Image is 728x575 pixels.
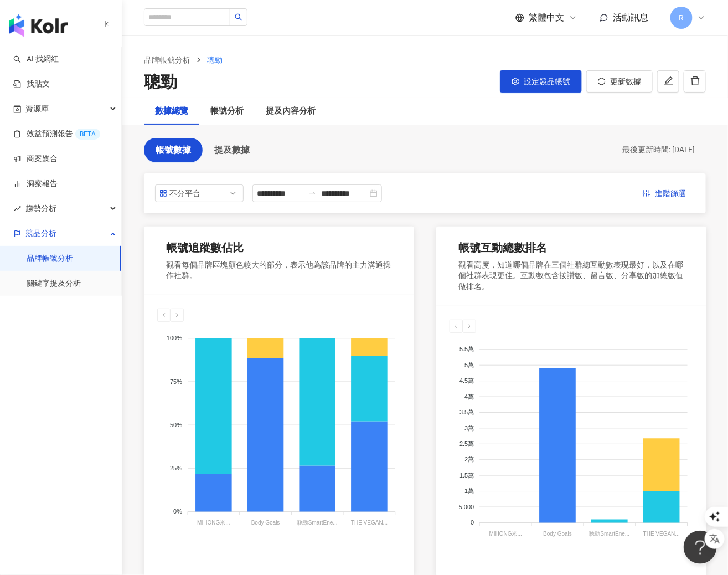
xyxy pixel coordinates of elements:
[13,54,59,65] a: searchAI 找網紅
[543,531,572,537] tspan: Body Goals
[690,76,700,86] span: delete
[166,240,244,255] div: 帳號追蹤數佔比
[9,14,68,37] img: logo
[27,253,73,264] a: 品牌帳號分析
[459,409,474,415] tspan: 3.5萬
[351,520,388,526] tspan: THE VEGAN...
[27,278,81,289] a: 關鍵字提及分析
[266,105,316,118] div: 提及內容分析
[679,12,684,24] span: R
[308,189,317,198] span: to
[13,205,21,213] span: rise
[634,184,695,202] button: 進階篩選
[170,422,182,428] tspan: 50%
[458,260,684,292] div: 觀看高度，知道哪個品牌在三個社群總互動數表現最好，以及在哪個社群表現更佳。互動數包含按讚數、留言數、分享數的加總數值做排名。
[664,76,674,86] span: edit
[464,362,474,368] tspan: 5萬
[489,531,522,537] tspan: MIHONG米...
[235,13,242,21] span: search
[586,70,653,93] button: 更新數據
[167,335,182,342] tspan: 100%
[155,105,188,118] div: 數據總覽
[25,96,49,121] span: 資源庫
[464,487,474,494] tspan: 1萬
[622,145,695,156] div: 最後更新時間: [DATE]
[512,78,519,85] span: setting
[524,77,570,86] span: 設定競品帳號
[156,145,191,155] span: 帳號數據
[458,240,547,255] div: 帳號互動總數排名
[207,55,223,64] span: 聰勁
[643,531,680,537] tspan: THE VEGAN...
[214,145,250,155] span: 提及數據
[459,377,474,384] tspan: 4.5萬
[166,260,392,281] div: 觀看每個品牌區塊顏色較大的部分，表示他為該品牌的主力溝通操作社群。
[464,424,474,431] tspan: 3萬
[610,77,641,86] span: 更新數據
[308,189,317,198] span: swap-right
[459,346,474,352] tspan: 5.5萬
[142,54,193,66] a: 品牌帳號分析
[13,153,58,165] a: 商案媒合
[471,519,474,526] tspan: 0
[590,531,630,537] tspan: 聰勁SmartEne...
[655,185,686,203] span: 進階篩選
[459,440,474,447] tspan: 2.5萬
[598,78,606,85] span: sync
[459,504,474,510] tspan: 5,000
[464,456,474,463] tspan: 2萬
[297,520,338,526] tspan: 聰勁SmartEne...
[13,79,50,90] a: 找貼文
[144,70,177,94] div: 聰勁
[459,472,474,479] tspan: 1.5萬
[464,393,474,400] tspan: 4萬
[500,70,582,93] button: 設定競品帳號
[529,12,564,24] span: 繁體中文
[684,531,717,564] iframe: Help Scout Beacon - Open
[197,520,230,526] tspan: MIHONG米...
[173,508,182,515] tspan: 0%
[170,378,182,385] tspan: 75%
[613,12,648,23] span: 活動訊息
[25,221,56,246] span: 競品分析
[13,129,100,140] a: 效益預測報告BETA
[210,105,244,118] div: 帳號分析
[25,196,56,221] span: 趨勢分析
[251,520,280,526] tspan: Body Goals
[144,138,203,162] button: 帳號數據
[170,465,182,471] tspan: 25%
[13,178,58,189] a: 洞察報告
[169,185,205,202] div: 不分平台
[203,138,261,162] button: 提及數據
